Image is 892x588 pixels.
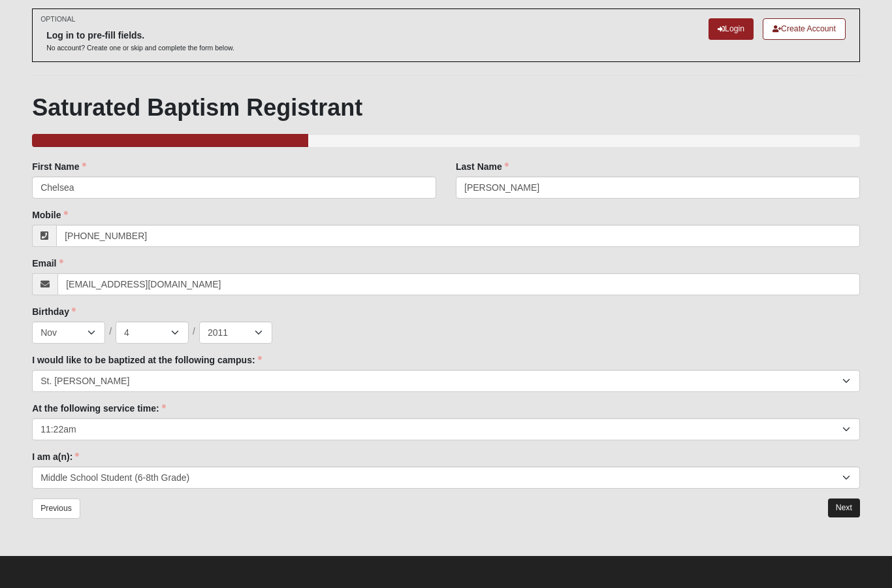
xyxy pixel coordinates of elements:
[709,18,754,40] a: Login
[32,450,79,463] label: I am a(n):
[46,43,234,53] p: No account? Create one or skip and complete the form below.
[763,18,846,40] a: Create Account
[32,160,86,173] label: First Name
[32,305,76,318] label: Birthday
[32,208,67,221] label: Mobile
[456,160,509,173] label: Last Name
[32,257,63,270] label: Email
[46,30,234,41] h6: Log in to pre-fill fields.
[40,14,75,24] small: OPTIONAL
[109,325,112,339] span: /
[193,325,195,339] span: /
[32,498,80,519] a: Previous
[32,402,165,415] label: At the following service time:
[32,93,860,122] h1: Saturated Baptism Registrant
[32,353,261,367] label: I would like to be baptized at the following campus:
[828,498,860,517] a: Next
